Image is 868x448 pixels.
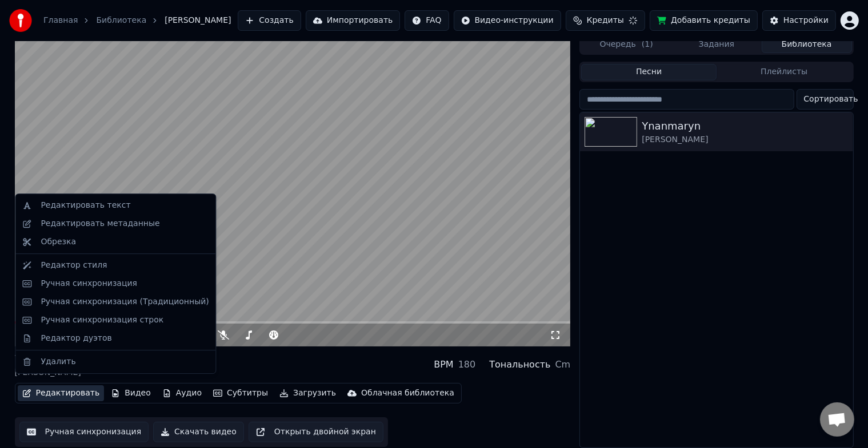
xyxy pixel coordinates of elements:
a: Главная [43,15,78,26]
button: Ручная синхронизация [19,422,149,442]
a: Открытый чат [820,402,854,437]
button: Субтитры [209,385,273,401]
span: Сортировать [804,94,858,105]
button: Импортировать [306,10,401,31]
span: ( 1 ) [642,39,653,50]
div: Cm [555,358,571,372]
button: Скачать видео [153,422,244,442]
div: Редактировать метаданные [41,218,159,229]
button: Аудио [158,385,206,401]
div: Удалить [41,356,75,368]
button: Создать [238,10,301,31]
button: Песни [581,64,717,80]
div: 180 [458,358,476,372]
a: Библиотека [96,15,146,26]
img: youka [9,9,32,32]
button: Плейлисты [717,64,852,80]
div: Редактор дуэтов [41,333,111,344]
div: Настройки [783,15,829,26]
div: Тональность [489,358,550,372]
button: Кредиты [566,10,645,31]
div: Редактор стиля [41,260,107,271]
button: Загрузить [275,385,341,401]
div: [PERSON_NAME] [642,134,848,146]
div: BPM [434,358,453,372]
div: Облачная библиотека [361,388,454,399]
div: Ручная синхронизация (Традиционный) [41,296,209,308]
span: [PERSON_NAME] [165,15,231,26]
button: Видео-инструкции [454,10,561,31]
button: Очередь [581,37,671,53]
div: Ручная синхронизация [41,278,137,289]
nav: breadcrumb [43,15,231,26]
button: Настройки [762,10,836,31]
div: Редактировать текст [41,200,130,211]
button: Добавить кредиты [650,10,758,31]
button: Видео [106,385,155,401]
div: Ручная синхронизация строк [41,314,163,326]
button: Открыть двойной экран [249,422,383,442]
div: Ynanmaryn [642,118,848,134]
button: Задания [671,37,762,53]
button: Редактировать [18,385,105,401]
div: Обрезка [41,236,76,248]
span: Кредиты [587,15,624,26]
button: FAQ [405,10,449,31]
button: Библиотека [762,37,852,53]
